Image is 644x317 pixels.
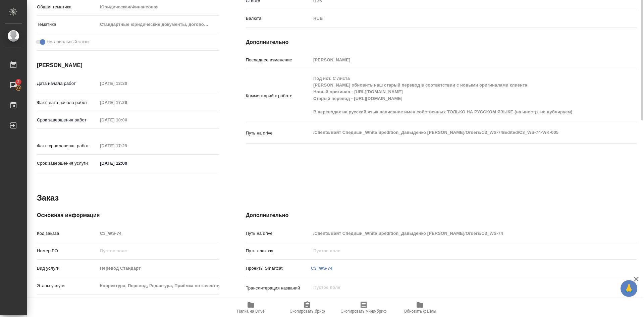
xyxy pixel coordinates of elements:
div: Стандартные юридические документы, договоры, уставы [98,19,219,30]
span: 🙏 [623,281,635,296]
span: Скопировать бриф [289,309,325,314]
h4: Дополнительно [246,38,637,46]
input: Пустое поле [98,246,219,256]
a: 2 [2,77,25,94]
p: Транслитерация названий [246,285,311,292]
input: ✎ Введи что-нибудь [98,158,156,168]
p: Факт. дата начала работ [37,99,98,106]
p: Дата начала работ [37,80,98,87]
button: Скопировать бриф [279,298,335,317]
p: Номер РО [37,248,98,254]
p: Путь на drive [246,130,311,137]
h4: Основная информация [37,211,219,219]
h2: Заказ [37,193,59,203]
span: Обновить файлы [404,309,436,314]
input: Пустое поле [98,263,219,273]
span: Нотариальный заказ [47,39,89,45]
input: Пустое поле [311,246,604,256]
input: Пустое поле [98,78,156,88]
p: Этапы услуги [37,282,98,289]
button: Скопировать мини-бриф [335,298,392,317]
p: Срок завершения работ [37,117,98,123]
h4: Дополнительно [246,211,637,219]
textarea: /Clients/Вайт Спедишн_White Spedition_Давыденко [PERSON_NAME]/Orders/C3_WS-74/Edited/C3_WS-74-WK-005 [311,127,604,138]
p: Путь на drive [246,230,311,237]
button: Папка на Drive [223,298,279,317]
p: Код заказа [37,230,98,237]
p: Проекты Smartcat [246,265,311,272]
span: 2 [13,78,23,85]
p: Комментарий к работе [246,93,311,99]
p: Факт. срок заверш. работ [37,143,98,149]
span: Скопировать мини-бриф [340,309,386,314]
p: Вид услуги [37,265,98,272]
p: Срок завершения услуги [37,160,98,167]
textarea: Под нот. С листа [PERSON_NAME] обновить наш старый перевод в соответствии с новыми оригиналами кл... [311,73,604,118]
p: Общая тематика [37,4,98,10]
button: 🙏 [621,280,637,297]
span: Папка на Drive [237,309,265,314]
p: Валюта [246,15,311,22]
a: C3_WS-74 [311,266,333,271]
input: Пустое поле [98,98,156,107]
p: Последнее изменение [246,57,311,63]
input: Пустое поле [311,228,604,238]
p: Путь к заказу [246,248,311,254]
input: Пустое поле [98,141,156,151]
input: Пустое поле [98,281,219,290]
h4: [PERSON_NAME] [37,61,219,69]
input: Пустое поле [98,228,219,238]
button: Обновить файлы [392,298,448,317]
div: Юридическая/Финансовая [98,1,219,13]
div: RUB [311,13,604,24]
p: Тематика [37,21,98,28]
input: Пустое поле [311,55,604,65]
input: Пустое поле [98,115,156,125]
